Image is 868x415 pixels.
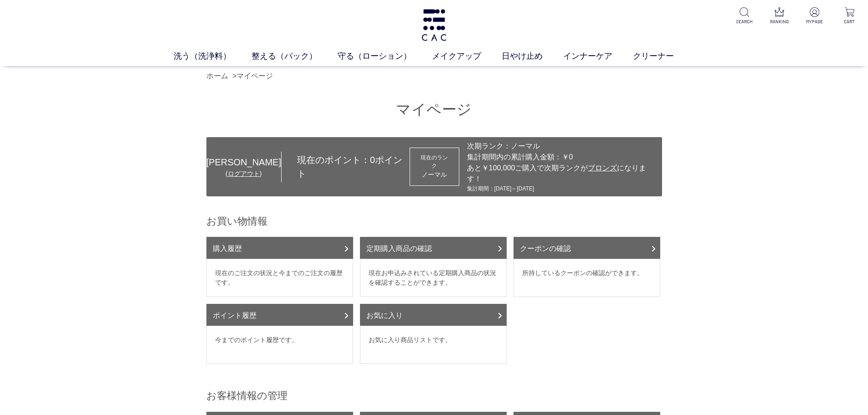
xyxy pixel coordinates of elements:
a: 購入履歴 [206,237,353,259]
div: 現在のポイント： ポイント [282,153,410,180]
p: RANKING [768,18,791,25]
dt: 現在のランク [418,154,451,170]
dd: 今までのポイント履歴です。 [206,326,353,364]
a: クリーナー [633,50,694,62]
a: CART [838,7,861,25]
a: ログアウト [228,170,260,177]
a: 日やけ止め [502,50,563,62]
dd: 現在お申込みされている定期購入商品の状況を確認することができます。 [360,259,507,297]
li: > [232,71,275,82]
div: ノーマル [418,170,451,179]
a: 守る（ローション） [338,50,432,62]
dd: 所持しているクーポンの確認ができます。 [514,259,660,297]
p: SEARCH [733,18,755,25]
dd: お気に入り商品リストです。 [360,326,507,364]
p: CART [838,18,861,25]
a: RANKING [768,7,791,25]
h2: お買い物情報 [206,215,662,228]
a: クーポンの確認 [514,237,660,259]
a: ポイント履歴 [206,304,353,326]
img: logo [420,9,448,41]
h2: お客様情報の管理 [206,389,662,402]
a: お気に入り [360,304,507,326]
span: ブロンズ [588,164,617,172]
dd: 現在のご注文の状況と今までのご注文の履歴です。 [206,259,353,297]
a: ホーム [206,72,228,80]
div: [PERSON_NAME] [206,155,281,169]
div: 次期ランク：ノーマル [467,141,657,152]
div: あと￥100,000ご購入で次期ランクが になります！ [467,163,657,184]
a: マイページ [236,72,273,80]
a: 定期購入商品の確認 [360,237,507,259]
h1: マイページ [206,100,662,119]
p: MYPAGE [803,18,826,25]
a: インナーケア [563,50,633,62]
div: 集計期間：[DATE]～[DATE] [467,184,657,193]
a: 整える（パック） [252,50,338,62]
a: MYPAGE [803,7,826,25]
a: メイクアップ [432,50,502,62]
span: 0 [370,155,375,165]
a: SEARCH [733,7,755,25]
div: 集計期間内の累計購入金額：￥0 [467,152,657,163]
div: ( ) [206,169,281,179]
a: 洗う（洗浄料） [174,50,252,62]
